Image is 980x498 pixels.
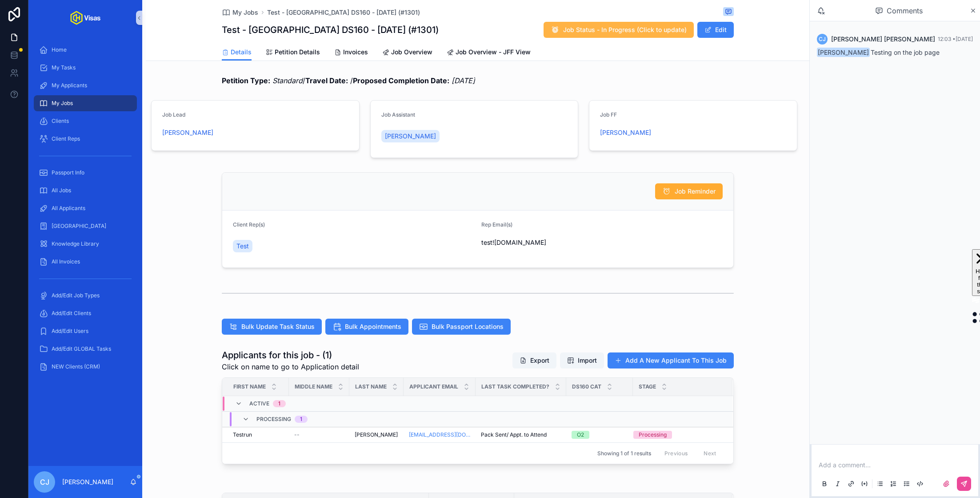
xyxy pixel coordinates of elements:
[831,35,935,44] span: [PERSON_NAME] [PERSON_NAME]
[52,345,111,352] span: Add/Edit GLOBAL Tasks
[52,187,71,194] span: All Jobs
[675,187,716,196] span: Job Reminder
[817,48,870,57] span: [PERSON_NAME]
[233,221,265,228] span: Client Rep(s)
[52,117,69,125] span: Clients
[34,77,137,93] a: My Applicants
[52,64,76,71] span: My Tasks
[343,48,368,57] span: Invoices
[162,111,185,118] span: Job Lead
[52,82,87,89] span: My Applicants
[600,128,651,137] a: [PERSON_NAME]
[34,287,137,304] a: Add/Edit Job Types
[305,76,348,85] strong: Travel Date:
[232,8,258,17] span: My Jobs
[382,44,432,62] a: Job Overview
[412,319,511,335] button: Bulk Passport Locations
[34,200,137,216] a: All Applicants
[633,431,722,439] a: Processing
[381,130,440,142] a: [PERSON_NAME]
[241,322,315,331] span: Bulk Update Task Status
[34,95,137,111] a: My Jobs
[655,183,723,199] button: Job Reminder
[512,352,556,368] button: Export
[62,478,113,486] p: [PERSON_NAME]
[266,44,320,62] a: Petition Details
[34,182,137,198] a: All Jobs
[294,431,344,438] a: --
[233,431,284,438] a: Testrun
[34,359,137,375] a: NEW Clients (CRM)
[295,383,332,390] span: Middle Name
[52,292,100,299] span: Add/Edit Job Types
[52,258,80,265] span: All Invoices
[34,218,137,234] a: [GEOGRAPHIC_DATA]
[334,44,368,62] a: Invoices
[381,111,415,118] span: Job Assistant
[34,236,137,252] a: Knowledge Library
[34,42,137,58] a: Home
[222,76,270,85] strong: Petition Type:
[355,431,398,438] span: [PERSON_NAME]
[391,48,432,57] span: Job Overview
[34,113,137,129] a: Clients
[481,431,561,438] a: Pack Sent/ Appt. to Attend
[597,450,651,457] span: Showing 1 of 1 results
[353,76,449,85] strong: Proposed Completion Date:
[572,383,601,390] span: DS160 Cat
[34,60,137,76] a: My Tasks
[233,383,266,390] span: First Name
[52,205,85,212] span: All Applicants
[409,383,458,390] span: Applicant Email
[233,431,252,438] span: Testrun
[52,169,84,176] span: Passport Info
[639,431,667,439] div: Processing
[697,22,734,38] button: Edit
[34,305,137,321] a: Add/Edit Clients
[278,400,280,407] div: 1
[481,383,549,390] span: Last Task Completed?
[817,49,940,56] span: Testing on the job page
[938,36,973,42] span: 12:03 • [DATE]
[236,242,249,251] span: Test
[52,328,88,335] span: Add/Edit Users
[578,356,597,365] span: Import
[52,363,100,370] span: NEW Clients (CRM)
[34,131,137,147] a: Client Reps
[222,361,359,372] span: Click on name to go to Application detail
[481,221,512,228] span: Rep Email(s)
[52,240,99,247] span: Knowledge Library
[52,223,106,230] span: [GEOGRAPHIC_DATA]
[481,238,723,247] span: test![DOMAIN_NAME]
[355,383,387,390] span: Last Name
[544,22,694,38] button: Job Status - In Progress (Click to update)
[222,319,322,335] button: Bulk Update Task Status
[577,431,584,439] div: O2
[481,431,547,438] span: Pack Sent/ Appt. to Attend
[887,5,923,16] span: Comments
[572,431,628,439] a: O2
[233,240,252,252] a: Test
[34,341,137,357] a: Add/Edit GLOBAL Tasks
[222,24,439,36] h1: Test - [GEOGRAPHIC_DATA] DS160 - [DATE] (#1301)
[52,135,80,142] span: Client Reps
[162,128,213,137] a: [PERSON_NAME]
[639,383,656,390] span: Stage
[345,322,401,331] span: Bulk Appointments
[600,111,617,118] span: Job FF
[300,416,302,423] div: 1
[222,349,359,361] h1: Applicants for this job - (1)
[272,76,303,85] em: Standard
[231,48,252,57] span: Details
[222,8,258,17] a: My Jobs
[52,46,67,53] span: Home
[355,431,398,438] a: [PERSON_NAME]
[70,11,100,25] img: App logo
[563,25,687,34] span: Job Status - In Progress (Click to update)
[34,165,137,181] a: Passport Info
[267,8,420,17] a: Test - [GEOGRAPHIC_DATA] DS160 - [DATE] (#1301)
[325,319,408,335] button: Bulk Appointments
